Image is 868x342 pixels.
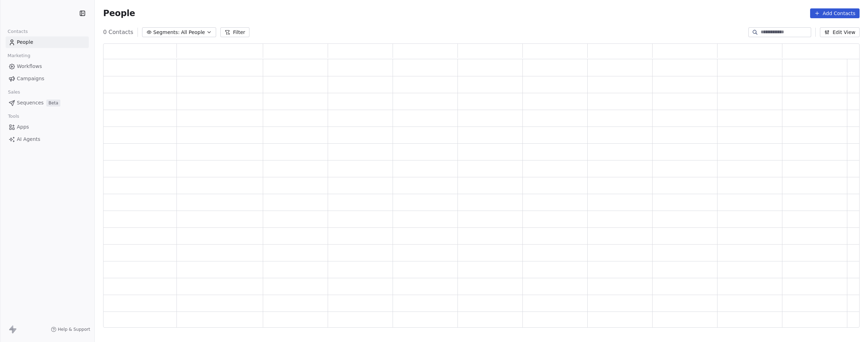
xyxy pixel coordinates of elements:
a: People [6,36,89,48]
a: AI Agents [6,134,89,145]
button: Filter [220,27,249,37]
span: People [103,8,135,19]
span: Apps [17,123,29,131]
a: Help & Support [51,327,90,332]
span: AI Agents [17,136,40,143]
a: SequencesBeta [6,97,89,109]
div: grid [104,59,860,328]
span: People [17,39,33,46]
span: Sales [5,87,23,97]
span: Sequences [17,99,44,107]
button: Add Contacts [810,8,860,18]
a: Campaigns [6,73,89,84]
span: Segments: [153,29,180,36]
a: Apps [6,121,89,133]
span: All People [181,29,205,36]
span: Marketing [5,50,33,61]
span: Workflows [17,63,42,70]
span: Contacts [5,26,31,37]
span: Help & Support [58,327,90,332]
span: Tools [5,111,22,122]
span: Campaigns [17,75,44,82]
span: Beta [46,100,60,107]
a: Workflows [6,61,89,72]
span: 0 Contacts [103,28,133,36]
button: Edit View [820,27,860,37]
